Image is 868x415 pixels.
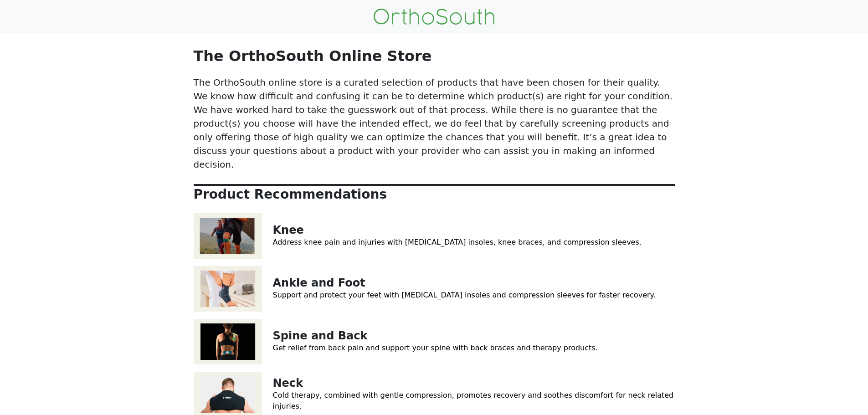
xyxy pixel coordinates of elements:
p: Product Recommendations [194,187,675,202]
a: Support and protect your feet with [MEDICAL_DATA] insoles and compression sleeves for faster reco... [273,291,656,299]
img: Knee [194,213,262,259]
a: Neck [273,377,303,389]
a: Cold therapy, combined with gentle compression, promotes recovery and soothes discomfort for neck... [273,391,674,410]
p: The OrthoSouth Online Store [194,47,675,65]
a: Spine and Back [273,329,368,342]
a: Get relief from back pain and support your spine with back braces and therapy products. [273,343,598,352]
p: The OrthoSouth online store is a curated selection of products that have been chosen for their qu... [194,76,675,171]
a: Knee [273,224,304,236]
img: OrthoSouth [374,9,494,25]
a: Ankle and Foot [273,277,365,289]
a: Address knee pain and injuries with [MEDICAL_DATA] insoles, knee braces, and compression sleeves. [273,238,642,246]
img: Ankle and Foot [194,266,262,312]
img: Spine and Back [194,319,262,364]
